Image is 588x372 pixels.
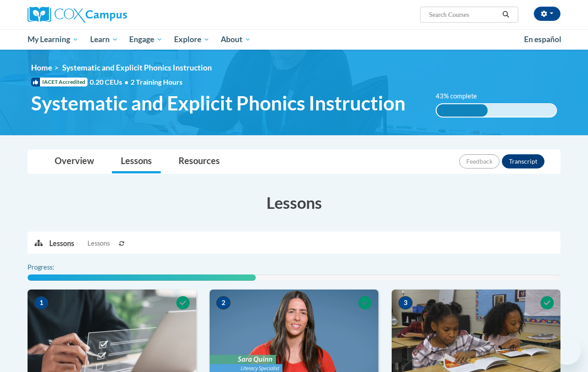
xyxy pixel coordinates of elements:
[221,34,251,45] span: About
[90,34,118,45] span: Learn
[518,30,567,49] a: En español
[46,150,103,173] a: Overview
[398,296,413,309] span: 3
[28,7,196,23] a: Cox Campus
[31,91,405,115] span: Systematic and Explicit Phonics Instruction
[170,150,229,173] a: Resources
[14,29,574,50] div: Main menu
[524,35,561,44] span: En español
[502,154,544,168] button: Transcript
[174,34,210,45] span: Explore
[124,78,128,86] span: •
[437,104,488,117] div: 43% complete
[131,78,183,86] span: 2 Training Hours
[123,29,168,50] a: Engage
[31,78,87,86] span: IACET Accredited
[22,29,84,50] a: My Learning
[34,296,48,309] span: 1
[534,7,560,21] button: Account Settings
[499,9,513,20] button: Search
[436,91,487,101] label: 43% complete
[112,150,161,173] a: Lessons
[31,63,52,72] a: Home
[87,239,110,248] span: Lessons
[49,239,74,248] p: Lessons
[168,29,215,50] a: Explore
[84,29,124,50] a: Learn
[552,337,581,365] iframe: Button to launch messaging window
[28,262,79,272] label: Progress:
[28,192,560,214] h3: Lessons
[459,154,500,168] button: Feedback
[129,34,163,45] span: Engage
[428,9,499,20] input: Search Courses
[28,7,127,23] img: Cox Campus
[62,63,212,72] span: Systematic and Explicit Phonics Instruction
[28,34,79,45] span: My Learning
[90,77,131,87] span: 0.20 CEUs
[216,296,230,309] span: 2
[215,29,257,50] a: About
